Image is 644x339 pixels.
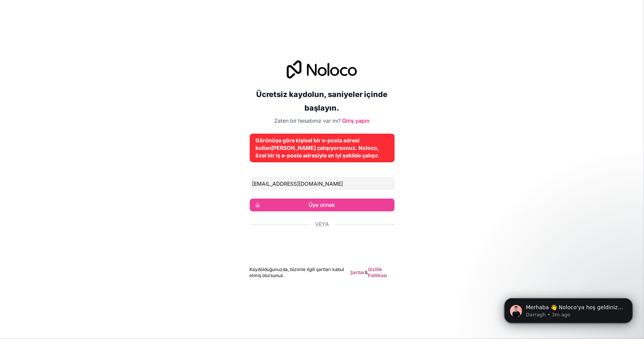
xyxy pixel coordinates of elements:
[257,90,388,112] font: Ücretsiz kaydolun, saniyeler içinde başlayın.
[250,199,395,211] button: Üye olmak
[309,202,335,208] font: Üye olmak
[365,270,368,275] font: &
[368,267,387,278] font: Gizlilik Politikası
[246,236,398,253] iframe: Google ile Oturum Açma Düğmesi
[493,282,644,335] iframe: İnterkom bildirim mesajı
[250,177,395,190] input: E-posta adresi
[350,270,365,275] font: Şartlar
[343,117,370,124] a: Giriş yapın
[368,267,395,279] a: Gizlilik Politikası
[315,221,329,227] font: Veya
[256,137,380,159] font: Görünüşe göre kişisel bir e-posta adresi kullan[PERSON_NAME] çalışıyorsunuz. Noloco, özel bir iş ...
[250,267,344,278] font: Kaydolduğunuzda, bizimle ilgili şartları kabul etmiş olursunuz.
[350,270,365,276] a: Şartlar
[275,117,341,124] font: Zaten bir hesabınız var mı?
